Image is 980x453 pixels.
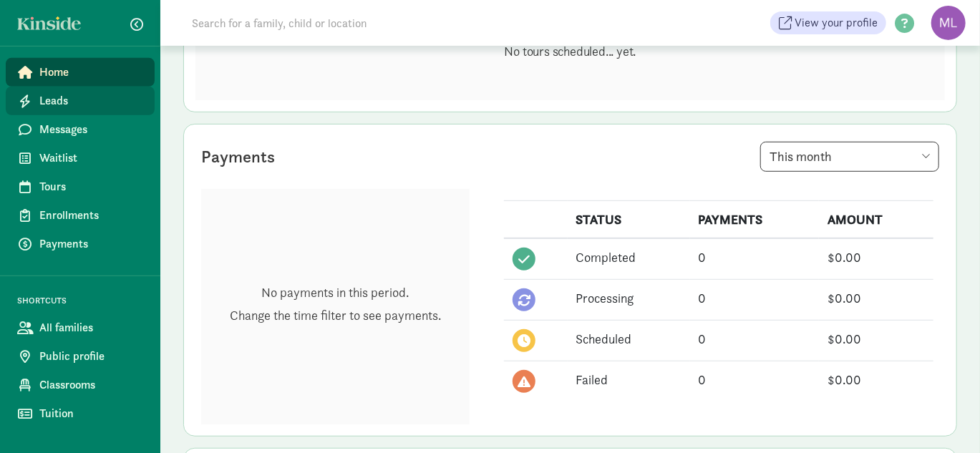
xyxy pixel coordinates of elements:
[39,150,143,167] span: Waitlist
[6,230,155,258] a: Payments
[795,14,878,31] span: View your profile
[6,144,155,172] a: Waitlist
[6,399,155,428] a: Tuition
[6,87,155,115] a: Leads
[568,201,690,239] th: STATUS
[576,329,681,349] div: Scheduled
[770,11,886,34] a: View your profile
[699,370,810,389] div: 0
[39,405,143,422] span: Tuition
[39,235,143,253] span: Payments
[39,376,143,394] span: Classrooms
[505,43,636,60] p: No tours scheduled... yet.
[908,384,980,453] iframe: Chat Widget
[6,58,155,87] a: Home
[576,248,681,267] div: Completed
[39,121,143,138] span: Messages
[230,307,441,324] p: Change the time filter to see payments.
[576,288,681,308] div: Processing
[6,342,155,371] a: Public profile
[183,9,585,37] input: Search for a family, child or location
[6,115,155,144] a: Messages
[39,64,143,81] span: Home
[6,172,155,201] a: Tours
[828,288,925,308] div: $0.00
[230,284,441,301] p: No payments in this period.
[39,319,143,336] span: All families
[699,248,810,267] div: 0
[39,348,143,365] span: Public profile
[828,248,925,267] div: $0.00
[6,313,155,342] a: All families
[699,329,810,349] div: 0
[828,329,925,349] div: $0.00
[6,201,155,230] a: Enrollments
[690,201,819,239] th: PAYMENTS
[699,288,810,308] div: 0
[39,178,143,195] span: Tours
[201,144,275,170] div: Payments
[819,201,933,239] th: AMOUNT
[576,370,681,389] div: Failed
[39,207,143,224] span: Enrollments
[6,371,155,399] a: Classrooms
[39,92,143,109] span: Leads
[828,370,925,389] div: $0.00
